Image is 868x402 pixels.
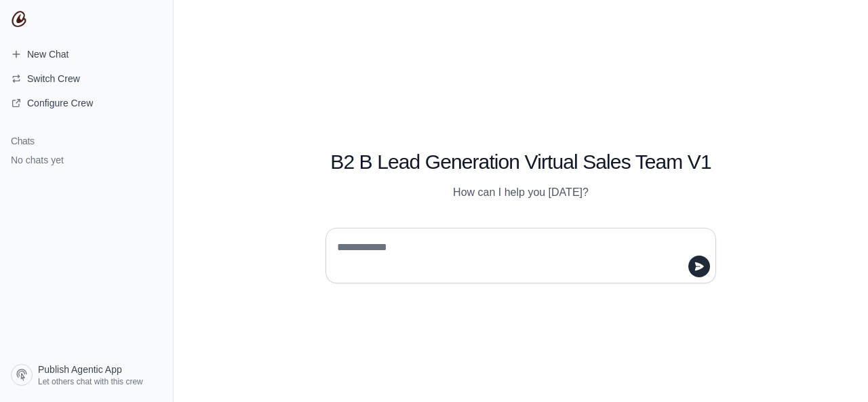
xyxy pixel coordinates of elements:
[5,43,167,65] a: New Chat
[5,68,167,89] button: Switch Crew
[325,184,716,201] p: How can I help you [DATE]?
[27,72,80,85] span: Switch Crew
[27,47,68,61] span: New Chat
[27,96,93,110] span: Configure Crew
[38,363,122,376] span: Publish Agentic App
[38,376,143,387] span: Let others chat with this crew
[5,359,167,391] a: Publish Agentic App Let others chat with this crew
[325,150,716,174] h1: B2 B Lead Generation Virtual Sales Team V1
[11,11,27,27] img: CrewAI Logo
[5,92,167,114] a: Configure Crew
